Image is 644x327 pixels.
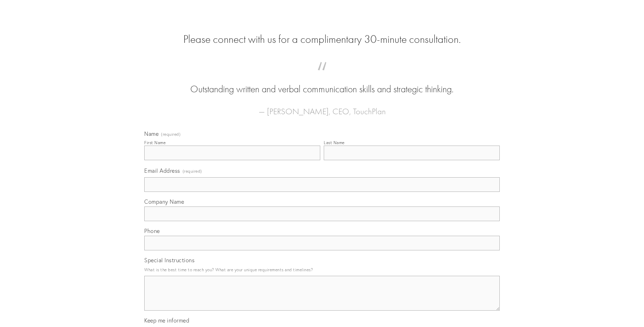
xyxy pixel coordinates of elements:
span: (required) [183,166,202,176]
span: Name [144,130,159,137]
span: Company Name [144,198,184,205]
div: First Name [144,140,166,145]
span: (required) [161,132,181,137]
span: Email Address [144,167,180,174]
h2: Please connect with us for a complimentary 30-minute consultation. [144,33,500,46]
figcaption: — [PERSON_NAME], CEO, TouchPlan [155,96,489,118]
blockquote: Outstanding written and verbal communication skills and strategic thinking. [155,69,489,96]
span: Phone [144,227,160,234]
div: Last Name [324,140,345,145]
span: “ [155,69,489,83]
span: Special Instructions [144,257,194,264]
span: Keep me informed [144,317,189,324]
p: What is the best time to reach you? What are your unique requirements and timelines? [144,265,500,274]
